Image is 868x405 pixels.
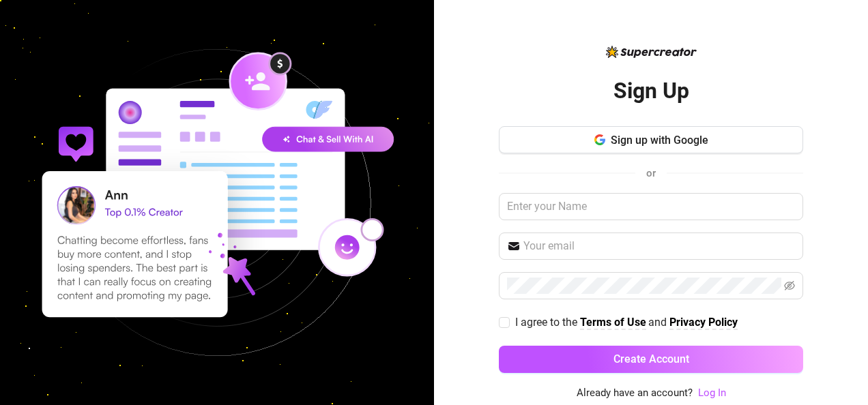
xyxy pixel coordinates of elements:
[784,280,795,291] span: eye-invisible
[613,77,689,105] h2: Sign Up
[499,193,803,220] input: Enter your Name
[580,316,646,330] a: Terms of Use
[669,316,738,329] strong: Privacy Policy
[698,387,726,399] a: Log In
[613,352,689,365] span: Create Account
[580,316,646,329] strong: Terms of Use
[606,46,697,58] img: logo-BBDzfeDw.svg
[646,167,656,179] span: or
[499,346,803,373] button: Create Account
[499,126,803,153] button: Sign up with Google
[523,238,795,254] input: Your email
[611,134,708,147] span: Sign up with Google
[577,385,693,402] span: Already have an account?
[669,316,738,330] a: Privacy Policy
[698,385,726,402] a: Log In
[648,316,669,329] span: and
[515,316,580,329] span: I agree to the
